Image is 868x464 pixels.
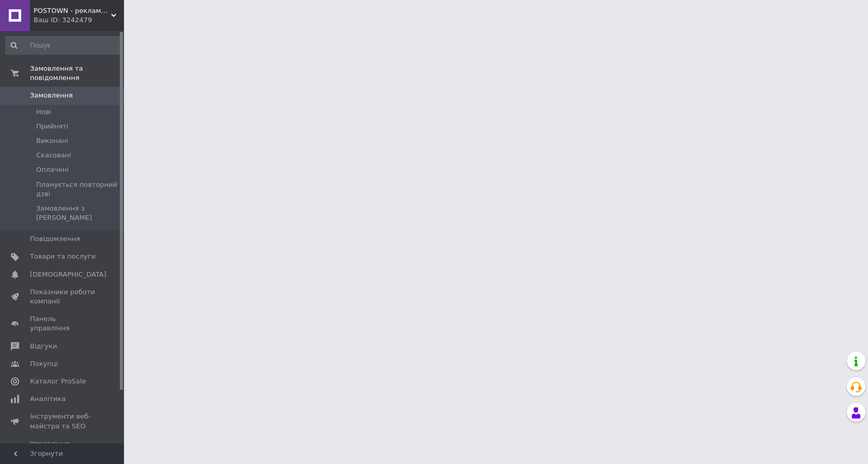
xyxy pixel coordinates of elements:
span: Інструменти веб-майстра та SEO [30,412,96,430]
span: Оплачені [36,165,69,174]
input: Пошук [5,36,122,55]
span: Відгуки [30,342,57,351]
span: Замовлення [30,91,73,100]
span: Прийняті [36,122,68,131]
span: Скасовані [36,151,71,160]
span: Аналітика [30,394,66,404]
span: Замовлення та повідомлення [30,64,124,83]
span: Покупці [30,359,58,369]
span: [DEMOGRAPHIC_DATA] [30,270,106,279]
span: Замовлення з [PERSON_NAME] [36,204,121,222]
span: Нові [36,107,51,117]
span: POSTOWN - рекламо-виробнича компанія [34,6,111,15]
span: Планується повторний дзві [36,180,121,199]
span: Управління сайтом [30,439,96,458]
span: Повідомлення [30,234,80,244]
span: Каталог ProSale [30,377,86,386]
div: Ваш ID: 3242479 [34,15,124,25]
span: Показники роботи компанії [30,287,96,306]
span: Виконані [36,136,68,146]
span: Панель управління [30,314,96,333]
span: Товари та послуги [30,252,96,261]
